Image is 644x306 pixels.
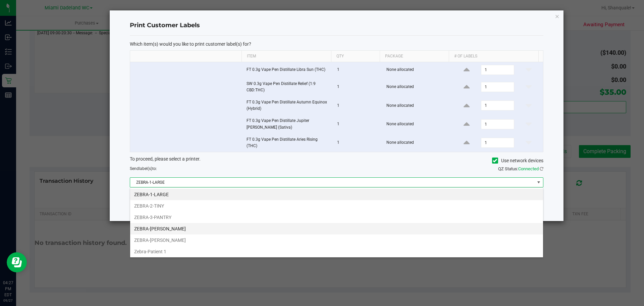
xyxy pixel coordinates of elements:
label: Use network devices [492,157,543,164]
h4: Print Customer Labels [130,21,543,30]
td: FT 0.3g Vape Pen Distillate Jupiter [PERSON_NAME] (Sativa) [243,115,333,133]
td: SW 0.3g Vape Pen Distillate Relief (1:9 CBD:THC) [243,78,333,96]
span: QZ Status: [498,166,543,171]
td: FT 0.3g Vape Pen Distillate Libra Sun (THC) [243,62,333,78]
td: FT 0.3g Vape Pen Distillate Autumn Equinox (Hybrid) [243,96,333,115]
td: 1 [333,78,382,96]
th: Item [241,51,331,62]
iframe: Resource center [7,252,27,272]
li: ZEBRA-2-TINY [130,200,543,212]
div: To proceed, please select a printer. [125,156,548,166]
th: # of labels [449,51,538,62]
td: None allocated [382,134,452,152]
td: FT 0.3g Vape Pen Distillate Aries Rising (THC) [243,134,333,152]
li: ZEBRA-3-PANTRY [130,212,543,223]
li: ZEBRA-1-LARGE [130,189,543,200]
li: ZEBRA-[PERSON_NAME] [130,223,543,234]
span: ZEBRA-1-LARGE [130,178,535,187]
td: 1 [333,96,382,115]
th: Qty [331,51,380,62]
span: Send to: [130,166,157,171]
li: Zebra-Patient 1 [130,246,543,257]
td: 1 [333,134,382,152]
td: None allocated [382,115,452,133]
th: Package [380,51,449,62]
span: Connected [518,166,539,171]
td: None allocated [382,96,452,115]
span: label(s) [139,166,152,171]
td: 1 [333,115,382,133]
td: None allocated [382,78,452,96]
li: ZEBRA-[PERSON_NAME] [130,234,543,246]
td: 1 [333,62,382,78]
p: Which item(s) would you like to print customer label(s) for? [130,41,543,47]
td: None allocated [382,62,452,78]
